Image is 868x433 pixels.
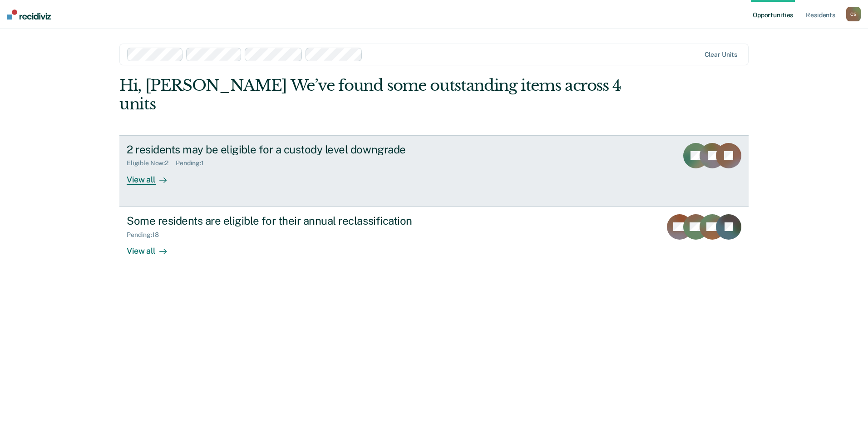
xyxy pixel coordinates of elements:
[127,167,178,185] div: View all
[127,238,178,256] div: View all
[127,231,166,239] div: Pending : 18
[119,135,749,207] a: 2 residents may be eligible for a custody level downgradeEligible Now:2Pending:1View all
[705,51,738,59] div: Clear units
[176,159,211,167] div: Pending : 1
[7,10,51,20] img: Recidiviz
[119,207,749,278] a: Some residents are eligible for their annual reclassificationPending:18View all
[127,159,176,167] div: Eligible Now : 2
[127,214,445,227] div: Some residents are eligible for their annual reclassification
[127,143,445,156] div: 2 residents may be eligible for a custody level downgrade
[846,7,861,21] button: CS
[846,7,861,21] div: C S
[119,76,623,113] div: Hi, [PERSON_NAME] We’ve found some outstanding items across 4 units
